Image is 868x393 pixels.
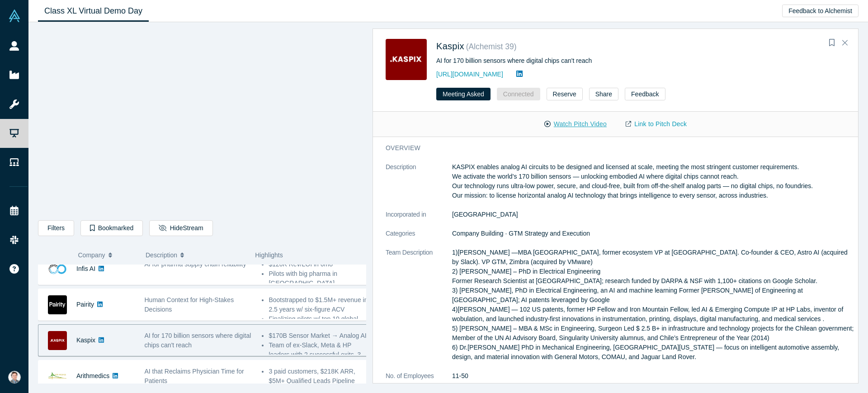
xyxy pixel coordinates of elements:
[8,371,21,384] img: Andres Valdivieso's Account
[48,331,67,350] img: Kaspix's Logo
[782,5,859,17] button: Feedback to Alchemist
[76,372,109,379] a: Arithmedics
[145,332,251,349] span: AI for 170 billion sensors where digital chips can't reach
[38,0,149,22] a: Class XL Virtual Demo Day
[146,246,245,265] button: Description
[386,39,427,80] img: Kaspix's Logo
[497,88,540,100] button: Connected
[48,260,67,279] img: Infis AI's Logo
[826,37,838,49] button: Bookmark
[269,295,369,314] li: Bootstrapped to $1.5M+ revenue in 2.5 years w/ six-figure ACV
[466,42,517,51] small: ( Alchemist 39 )
[8,9,21,22] img: Alchemist Vault Logo
[386,143,841,153] h3: overview
[38,29,366,213] iframe: Alchemist Class XL Demo Day: Vault
[625,88,665,100] button: Feedback
[547,88,583,100] button: Reserve
[269,367,369,386] li: 3 paid customers, $218K ARR, $5M+ Qualified Leads Pipeline
[535,116,616,132] button: Watch Pitch Video
[386,210,452,229] dt: Incorporated in
[386,162,452,210] dt: Description
[386,229,452,248] dt: Categories
[149,220,212,236] button: HideStream
[386,371,452,390] dt: No. of Employees
[269,269,369,288] li: Pilots with big pharma in [GEOGRAPHIC_DATA] ...
[80,220,143,236] button: Bookmarked
[255,251,283,259] span: Highlights
[78,246,137,265] button: Company
[145,368,244,384] span: AI that Reclaims Physician Time for Patients
[452,248,854,362] p: 1)[PERSON_NAME] —MBA [GEOGRAPHIC_DATA], former ecosystem VP at [GEOGRAPHIC_DATA]. Co-founder & CE...
[436,56,738,66] div: AI for 170 billion sensors where digital chips can't reach
[48,295,67,314] img: Pairity's Logo
[452,371,854,381] dd: 11-50
[452,162,854,200] p: KASPIX enables analog AI circuits to be designed and licensed at scale, meeting the most stringen...
[452,210,854,219] dd: [GEOGRAPHIC_DATA]
[452,230,590,237] span: Company Building · GTM Strategy and Execution
[616,116,696,132] a: Link to Pitch Deck
[145,260,246,268] span: AI for pharma supply chain reliability
[48,367,67,386] img: Arithmedics's Logo
[269,331,369,341] li: $170B Sensor Market → Analog AI;
[146,246,177,265] span: Description
[76,336,95,344] a: Kaspix
[76,301,94,308] a: Pairity
[386,248,452,371] dt: Team Description
[76,265,95,272] a: Infis AI
[589,88,618,100] button: Share
[38,220,74,236] button: Filters
[838,36,852,50] button: Close
[269,341,369,369] li: Team of ex-Slack, Meta & HP leaders with 2 successful exits, 3 PhDs ...
[436,41,464,51] a: Kaspix
[269,314,369,343] li: Finalizing pilots w/ top 10 global insurer & world's largest staffing firm + ...
[436,71,503,78] a: [URL][DOMAIN_NAME]
[78,246,105,265] span: Company
[145,296,234,313] span: Human Context for High-Stakes Decisions
[436,88,491,100] a: Meeting Asked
